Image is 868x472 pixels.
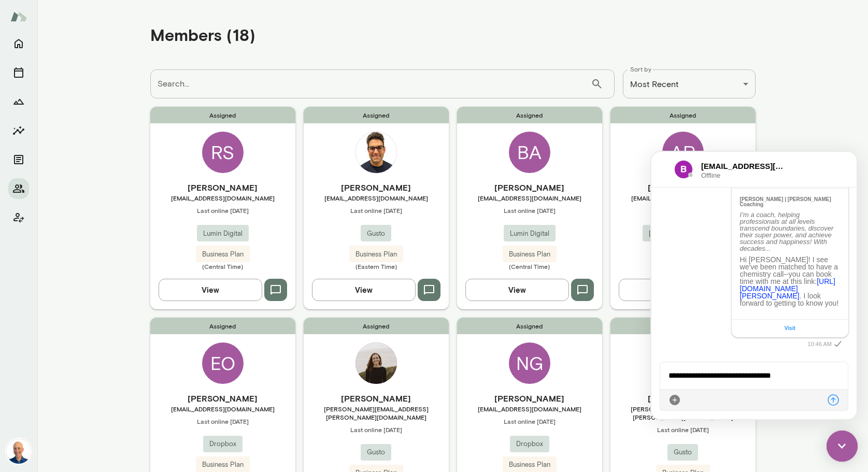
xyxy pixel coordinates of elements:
[304,194,449,202] span: [EMAIL_ADDRESS][DOMAIN_NAME]
[304,318,449,334] span: Assigned
[8,207,29,228] button: Client app
[196,249,250,260] span: Business Plan
[8,120,29,141] button: Insights
[662,132,704,173] div: AP
[457,194,602,202] span: [EMAIL_ADDRESS][DOMAIN_NAME]
[355,132,397,173] img: Aman Bhatia
[312,279,416,301] button: View
[304,262,449,270] span: (Eastern Time)
[8,178,29,199] button: Members
[630,65,651,74] label: Sort by
[610,181,756,194] h6: [PERSON_NAME]
[89,125,184,148] a: [URL][DOMAIN_NAME][PERSON_NAME]
[304,107,449,123] span: Assigned
[457,318,602,334] span: Assigned
[50,9,137,20] h6: [EMAIL_ADDRESS][DOMAIN_NAME]
[202,342,244,384] div: EO
[8,149,29,170] button: Documents
[643,228,723,239] span: [GEOGRAPHIC_DATA]
[510,439,549,449] span: Dropbox
[180,186,193,198] i: Sent
[457,206,602,214] span: Last online [DATE]
[619,279,722,301] button: View
[361,447,391,457] span: Gusto
[150,25,255,45] h4: Members (18)
[23,8,41,27] img: data:image/png;base64,iVBORw0KGgoAAAANSUhEUgAAAMgAAADICAYAAACtWK6eAAAAAXNSR0IArs4c6QAACz9JREFUeF7...
[150,107,295,123] span: Assigned
[610,392,756,405] h6: [PERSON_NAME]
[610,425,756,434] span: Last online [DATE]
[503,460,557,470] span: Business Plan
[8,33,29,54] button: Home
[667,447,698,457] span: Gusto
[610,206,756,214] span: Last online [DATE]
[503,249,557,260] span: Business Plan
[150,181,295,194] h6: [PERSON_NAME]
[304,206,449,214] span: Last online [DATE]
[610,107,756,123] span: Assigned
[196,460,250,470] span: Business Plan
[610,405,756,421] span: [PERSON_NAME][EMAIL_ADDRESS][PERSON_NAME][DOMAIN_NAME]
[50,20,137,27] span: Offline
[304,405,449,421] span: [PERSON_NAME][EMAIL_ADDRESS][PERSON_NAME][DOMAIN_NAME]
[150,392,295,405] h6: [PERSON_NAME]
[457,392,602,405] h6: [PERSON_NAME]
[457,262,602,270] span: (Central Time)
[150,417,295,425] span: Last online [DATE]
[159,279,262,301] button: View
[89,45,181,55] span: [PERSON_NAME] | [PERSON_NAME] Coaching
[89,104,189,155] p: Hi [PERSON_NAME]! I see we've been matched to have a chemistry call--you can book time with me at...
[156,189,180,195] span: 10:46 AM
[150,194,295,202] span: [EMAIL_ADDRESS][DOMAIN_NAME]
[610,318,756,334] span: Assigned
[150,318,295,334] span: Assigned
[8,62,29,83] button: Sessions
[509,132,550,173] div: BA
[304,392,449,405] h6: [PERSON_NAME]
[150,405,295,413] span: [EMAIL_ADDRESS][DOMAIN_NAME]
[17,242,30,254] div: Attach
[610,194,756,202] span: [EMAIL_ADDRESS][DOMAIN_NAME]
[355,342,397,384] img: Sarah Jacobson
[457,107,602,123] span: Assigned
[349,249,403,260] span: Business Plan
[457,405,602,413] span: [EMAIL_ADDRESS][DOMAIN_NAME]
[8,91,29,112] button: Growth Plan
[504,228,556,239] span: Lumin Digital
[176,242,188,254] div: Send Message
[304,425,449,434] span: Last online [DATE]
[133,174,144,179] a: Visit
[89,59,184,101] span: I’m a coach, helping professionals at all levels transcend boundaries, discover their super power...
[457,181,602,194] h6: [PERSON_NAME]
[465,279,569,301] button: View
[623,69,756,98] div: Most Recent
[203,439,243,449] span: Dropbox
[457,417,602,425] span: Last online [DATE]
[304,181,449,194] h6: [PERSON_NAME]
[10,7,27,26] img: Mento
[150,206,295,214] span: Last online [DATE]
[6,439,31,464] img: Mark Lazen
[150,262,295,270] span: (Central Time)
[197,228,249,239] span: Lumin Digital
[202,132,244,173] div: RS
[361,228,391,239] span: Gusto
[509,342,550,384] div: NG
